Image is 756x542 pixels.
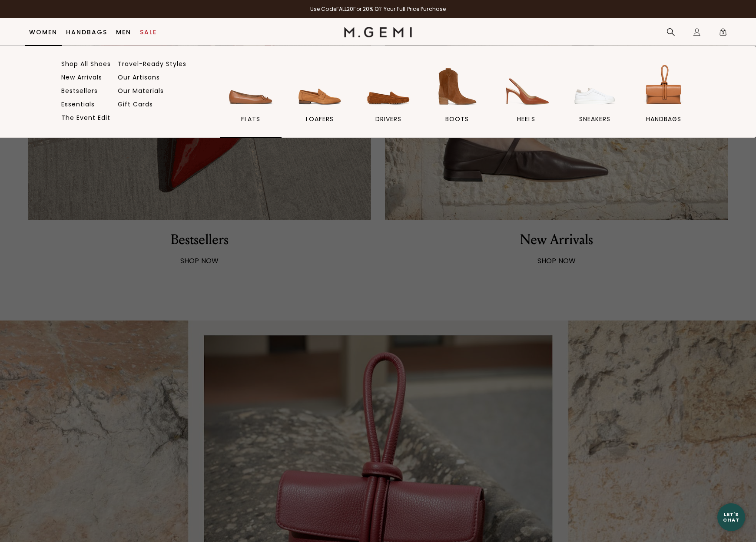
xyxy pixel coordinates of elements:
a: sneakers [564,62,626,138]
a: Sale [140,29,157,36]
img: BOOTS [433,62,481,111]
a: heels [495,62,557,138]
img: handbags [640,62,688,111]
img: loafers [295,62,344,111]
a: Women [29,29,57,36]
span: sneakers [579,115,610,123]
img: heels [502,62,550,111]
a: BOOTS [426,62,488,138]
a: Bestsellers [61,87,98,95]
a: flats [220,62,282,138]
a: loafers [288,62,350,138]
a: Our Artisans [118,73,160,81]
a: Essentials [61,100,95,108]
a: New Arrivals [61,73,102,81]
span: flats [241,115,260,123]
a: Gift Cards [118,100,153,108]
a: The Event Edit [61,114,110,122]
a: Shop All Shoes [61,60,111,68]
span: drivers [375,115,401,123]
img: sneakers [570,62,619,111]
a: Travel-Ready Styles [118,60,186,68]
a: Handbags [66,29,107,36]
a: handbags [633,62,695,138]
span: loafers [306,115,334,123]
span: handbags [646,115,681,123]
div: Let's Chat [717,512,745,522]
span: 3 [719,30,727,38]
a: Our Materials [118,87,164,95]
img: flats [226,62,275,111]
span: BOOTS [445,115,469,123]
img: drivers [364,62,413,111]
strong: FALL20 [336,5,354,13]
a: drivers [358,62,419,138]
a: Men [116,29,131,36]
span: heels [517,115,535,123]
img: M.Gemi [344,27,412,37]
